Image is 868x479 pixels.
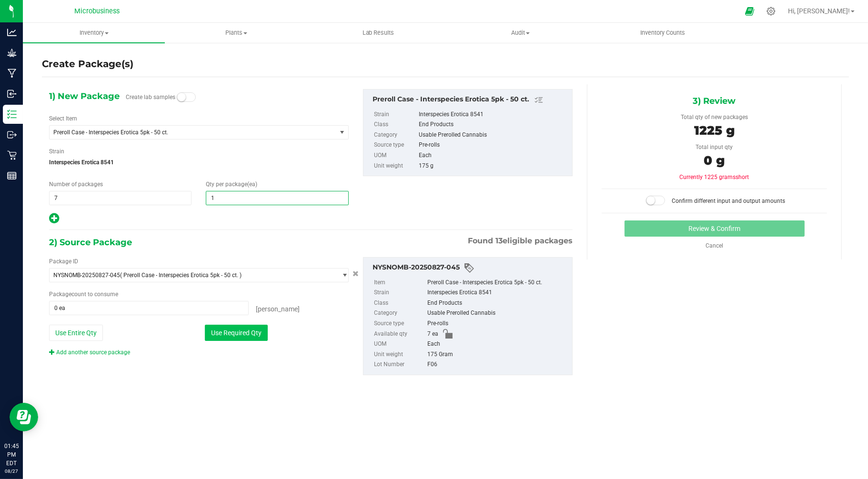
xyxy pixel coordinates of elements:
span: [PERSON_NAME] [256,305,300,313]
span: 1) New Package [49,89,120,103]
span: Inventory [23,29,165,37]
inline-svg: Inbound [7,89,17,99]
button: Use Required Qty [205,325,268,341]
span: Package ID [49,258,78,265]
span: Add new output [49,217,59,224]
span: Inventory Counts [627,29,698,37]
span: 7 ea [427,329,438,339]
span: Microbusiness [75,7,120,15]
inline-svg: Inventory [7,110,17,119]
label: UOM [374,150,417,161]
label: Item [374,278,425,288]
div: Each [427,339,567,349]
div: Each [419,150,567,161]
inline-svg: Reports [7,171,17,180]
div: Preroll Case - Interspecies Erotica 5pk - 50 ct. [427,278,567,288]
span: 2) Source Package [49,235,132,249]
label: UOM [374,339,425,349]
div: Pre-rolls [419,140,567,150]
span: Open Ecommerce Menu [739,2,760,20]
a: Add another source package [49,349,130,356]
label: Strain [374,288,425,298]
span: Qty per package [206,181,257,188]
span: select [336,269,348,282]
span: Plants [165,29,306,37]
div: 175 Gram [427,349,567,360]
a: Plants [165,23,307,43]
a: Inventory [23,23,165,43]
span: 3) Review [693,94,736,108]
div: 175 g [419,161,567,171]
span: count [71,291,86,298]
span: short [736,174,749,180]
inline-svg: Analytics [7,28,17,37]
label: Category [374,308,425,319]
span: 13 [495,236,503,245]
span: Currently 1225 grams [680,174,749,180]
label: Source type [374,140,417,150]
span: Confirm different input and output amounts [672,198,786,204]
span: Preroll Case - Interspecies Erotica 5pk - 50 ct. [53,129,321,136]
inline-svg: Grow [7,48,17,58]
button: Review & Confirm [625,220,805,237]
inline-svg: Manufacturing [7,69,17,78]
label: Unit weight [374,161,417,171]
span: Lab Results [350,29,407,37]
span: Total input qty [696,144,733,150]
label: Available qty [374,329,425,339]
span: (ea) [247,181,257,188]
label: Create lab samples [126,90,175,104]
label: Class [374,120,417,130]
span: select [336,126,348,139]
div: Interspecies Erotica 8541 [427,288,567,298]
div: Preroll Case - Interspecies Erotica 5pk - 50 ct. [373,94,568,106]
label: Source type [374,319,425,329]
p: 08/27 [4,468,19,475]
span: Found eligible packages [468,235,573,247]
inline-svg: Outbound [7,130,17,140]
a: Inventory Counts [592,23,734,43]
span: ( Preroll Case - Interspecies Erotica 5pk - 50 ct. ) [120,272,242,279]
span: Hi, [PERSON_NAME]! [788,7,850,15]
div: NYSNOMB-20250827-045 [373,262,568,274]
span: Number of packages [49,181,103,188]
span: Audit [450,29,591,37]
div: Pre-rolls [427,319,567,329]
div: Usable Prerolled Cannabis [427,308,567,319]
span: Package to consume [49,291,118,298]
div: Usable Prerolled Cannabis [419,130,567,140]
label: Strain [49,147,64,156]
a: Lab Results [307,23,449,43]
div: Manage settings [765,7,777,16]
label: Strain [374,110,417,120]
input: 7 [50,191,191,205]
div: End Products [419,120,567,130]
label: Select Item [49,114,77,123]
a: Audit [449,23,591,43]
label: Lot Number [374,359,425,370]
button: Cancel button [350,267,362,281]
span: 0 g [704,153,725,168]
inline-svg: Retail [7,150,17,160]
div: End Products [427,298,567,309]
input: 0 ea [50,301,248,315]
label: Category [374,130,417,140]
label: Class [374,298,425,309]
h4: Create Package(s) [42,57,133,71]
iframe: Resource center [10,403,38,431]
div: F06 [427,359,567,370]
span: Interspecies Erotica 8541 [49,155,349,170]
button: Use Entire Qty [49,325,103,341]
label: Unit weight [374,349,425,360]
p: 01:45 PM EDT [4,442,19,468]
span: NYSNOMB-20250827-045 [53,272,120,279]
div: Interspecies Erotica 8541 [419,110,567,120]
span: Total qty of new packages [681,114,748,120]
span: 1225 g [694,123,735,138]
a: Cancel [706,242,723,249]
